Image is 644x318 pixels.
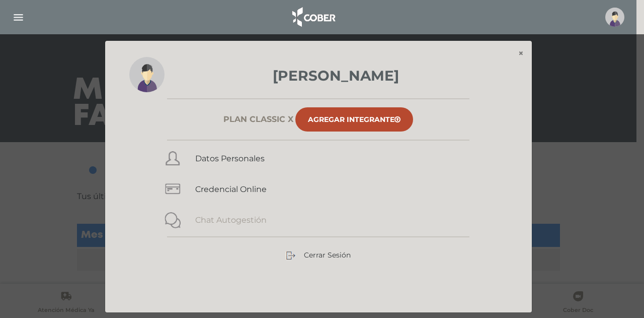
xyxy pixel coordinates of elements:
[129,65,508,86] h3: [PERSON_NAME]
[286,250,296,261] img: sign-out.png
[286,250,351,259] a: Cerrar Sesión
[605,8,624,27] img: profile-placeholder.svg
[223,114,293,124] h6: Plan CLASSIC X
[304,250,351,260] span: Cerrar Sesión
[195,184,267,194] a: Credencial Online
[510,41,532,66] button: ×
[287,5,340,29] img: logo_cober_home-white.png
[129,57,165,92] img: profile-placeholder.svg
[295,107,413,132] a: Agregar Integrante
[195,215,267,225] a: Chat Autogestión
[12,11,25,24] img: Cober_menu-lines-white.svg
[195,154,265,163] a: Datos Personales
